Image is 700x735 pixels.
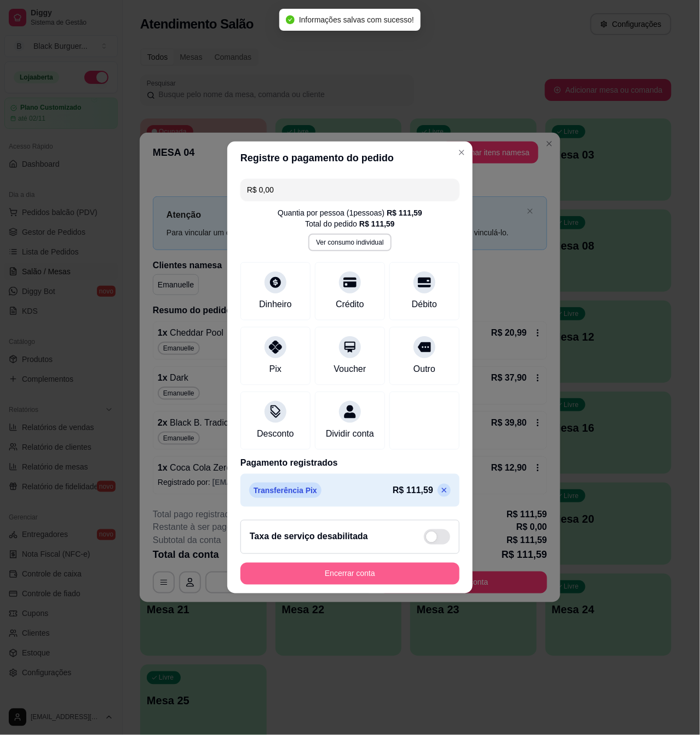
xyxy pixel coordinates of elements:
p: Pagamento registrados [240,456,460,470]
div: R$ 111,59 [387,207,422,218]
div: Voucher [334,363,366,376]
div: R$ 111,59 [359,218,395,229]
div: Outro [414,363,435,376]
span: check-circle [286,15,295,24]
div: Crédito [336,298,364,311]
input: Ex.: hambúrguer de cordeiro [247,179,453,201]
button: Encerrar conta [240,563,460,585]
div: Desconto [257,427,294,440]
button: Ver consumo individual [308,234,391,251]
button: Close [453,144,471,161]
span: Informações salvas com sucesso! [299,15,414,24]
div: Dinheiro [259,298,292,311]
div: Quantia por pessoa ( 1 pessoas) [278,207,422,218]
div: Dividir conta [326,427,374,440]
h2: Taxa de serviço desabilitada [250,530,368,544]
div: Pix [269,363,282,376]
header: Registre o pagamento do pedido [227,142,473,174]
p: R$ 111,59 [393,484,433,497]
div: Total do pedido [305,218,395,229]
div: Débito [412,298,437,311]
p: Transferência Pix [249,483,322,498]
